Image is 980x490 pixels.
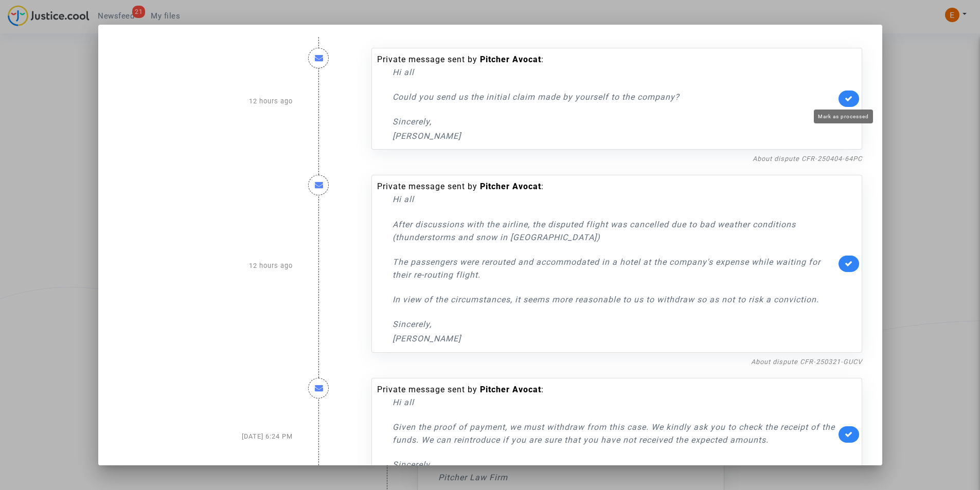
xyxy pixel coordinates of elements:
[393,293,836,306] p: In view of the circumstances, it seems more reasonable to us to withdraw so as not to risk a conv...
[111,165,300,367] div: 12 hours ago
[393,421,836,446] p: Given the proof of payment, we must withdraw from this case. We kindly ask you to check the recei...
[393,332,836,345] p: [PERSON_NAME]
[393,193,836,206] p: Hi all
[751,358,862,366] a: About dispute CFR-250321-GUCV
[377,180,836,345] div: Private message sent by :
[753,155,862,162] a: About dispute CFR-250404-64PC
[111,38,300,165] div: 12 hours ago
[393,130,836,142] p: [PERSON_NAME]
[480,182,541,191] b: Pitcher Avocat
[393,66,836,79] p: Hi all
[393,458,836,484] p: Sincerely, [PERSON_NAME]
[480,385,541,394] b: Pitcher Avocat
[393,318,836,331] p: Sincerely,
[393,90,836,103] p: Could you send us the initial claim made by yourself to the company?
[377,53,836,143] div: Private message sent by :
[393,218,836,244] p: After discussions with the airline, the disputed flight was cancelled due to bad weather conditio...
[393,256,836,281] p: The passengers were rerouted and accommodated in a hotel at the company's expense while waiting f...
[393,396,836,409] p: Hi all
[393,115,836,128] p: Sincerely,
[480,55,541,64] b: Pitcher Avocat
[377,384,836,484] div: Private message sent by :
